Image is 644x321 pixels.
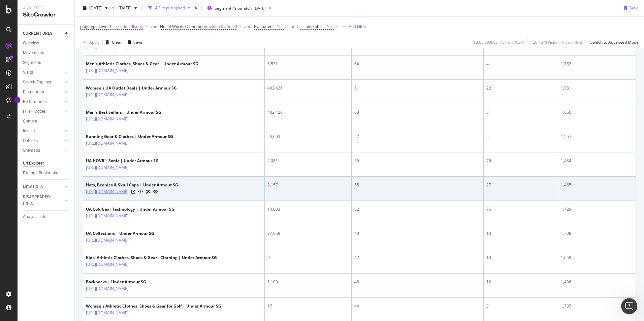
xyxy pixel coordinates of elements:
[116,3,140,13] button: [DATE]
[23,59,70,66] a: Segments
[590,39,639,45] div: Switch to Advanced Mode
[23,118,37,125] div: Content
[23,213,46,220] div: Analysis Info
[486,303,555,309] div: 31
[486,182,555,188] div: 27
[486,279,555,285] div: 12
[86,109,161,115] div: Men's Best Sellers | Under Armour SG
[621,3,639,13] button: Save
[125,37,142,48] button: Save
[588,37,639,48] button: Switch to Advanced Mode
[354,230,481,237] div: 49
[354,255,481,261] div: 47
[23,108,46,115] div: HTTP Codes
[23,30,63,37] a: CURRENT URLS
[561,85,633,91] div: 1,981
[133,39,142,45] div: Save
[23,193,63,208] a: DISAPPEARED URLS
[23,98,46,105] div: Performance
[215,5,252,11] span: Segment: #nomatch
[561,109,633,115] div: 1,655
[23,11,69,19] div: SiteCrawler
[193,5,199,11] div: times
[204,24,220,29] span: between
[23,88,63,96] a: Distribution
[254,24,272,29] span: Evaluated
[86,310,129,316] a: [URL][DOMAIN_NAME]
[86,255,217,261] div: Kids' Athletic Clothes, Shoes & Gear - Clothing | Under Armour SG
[354,85,481,91] div: 61
[267,279,349,285] div: 1,100
[14,97,20,103] div: Tooltip anchor
[86,182,178,188] div: Hats, Beanies & Skull Caps | Under Armour SG
[89,39,100,45] div: Apply
[150,23,157,30] button: and
[291,23,298,30] button: and
[561,279,633,285] div: 1,436
[327,22,334,31] span: Yes
[473,39,524,45] div: 18.68 % URLs ( 75K on 403K )
[354,109,481,115] div: 58
[267,134,349,140] div: 24,603
[23,137,38,144] div: Outlinks
[86,164,129,171] a: [URL][DOMAIN_NAME]
[486,109,555,115] div: 8
[86,237,129,244] a: [URL][DOMAIN_NAME]
[349,24,366,29] div: Add Filter
[23,118,70,125] a: Content
[86,116,129,122] a: [URL][DOMAIN_NAME]
[23,137,63,144] a: Outlinks
[561,303,633,309] div: 1,737
[300,24,323,29] span: Is Indexable
[267,61,349,67] div: 6,531
[86,85,177,91] div: Women's UA Outlet Deals | Under Armour SG
[155,5,185,11] div: 4 Filters Applied
[23,128,63,135] a: Inlinks
[561,206,633,212] div: 1,729
[23,40,39,47] div: Overview
[324,24,326,29] span: =
[354,134,481,140] div: 57
[340,23,366,31] button: Add Filter
[89,5,102,11] span: 2025 Jul. 31st
[486,255,555,261] div: 10
[80,37,100,48] button: Apply
[138,189,143,194] button: View HTML Source
[267,206,349,212] div: 14,833
[23,184,43,191] div: NEW URLS
[23,128,35,135] div: Inlinks
[277,22,284,31] span: Yes
[23,79,63,86] a: Search Engines
[116,5,132,11] span: 2025 Jul. 10th
[103,37,122,48] button: Clear
[267,255,349,261] div: 0
[354,182,481,188] div: 55
[131,190,135,194] a: Visit Online Page
[86,303,221,309] div: Women's Athletic Clothes, Shoes & Gear for Golf | Under Armour SG
[204,3,266,13] button: Segment:#nomatch[DATE]
[86,134,173,140] div: Running Gear & Clothes | Under Armour SG
[354,279,481,285] div: 46
[153,188,158,195] a: URL Inspection
[267,230,349,237] div: 37,958
[86,140,129,147] a: [URL][DOMAIN_NAME]
[354,61,481,67] div: 64
[86,206,174,212] div: UA ColdGear Technology | Under Armour SG
[354,206,481,212] div: 52
[86,158,159,164] div: UA HOVR™ Sonic | Under Armour SG
[23,170,59,177] div: Explorer Bookmarks
[561,134,633,140] div: 1,557
[146,3,193,13] button: 4 Filters Applied
[23,69,33,76] div: Visits
[86,213,129,219] a: [URL][DOMAIN_NAME]
[23,147,63,154] a: Sitemaps
[354,303,481,309] div: 44
[621,298,637,314] iframe: Intercom live chat
[23,147,40,154] div: Sitemaps
[354,158,481,164] div: 56
[23,5,69,11] div: Analytics
[273,24,276,29] span: =
[221,22,237,31] span: 0 and 99
[486,158,555,164] div: 76
[23,69,63,76] a: Visits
